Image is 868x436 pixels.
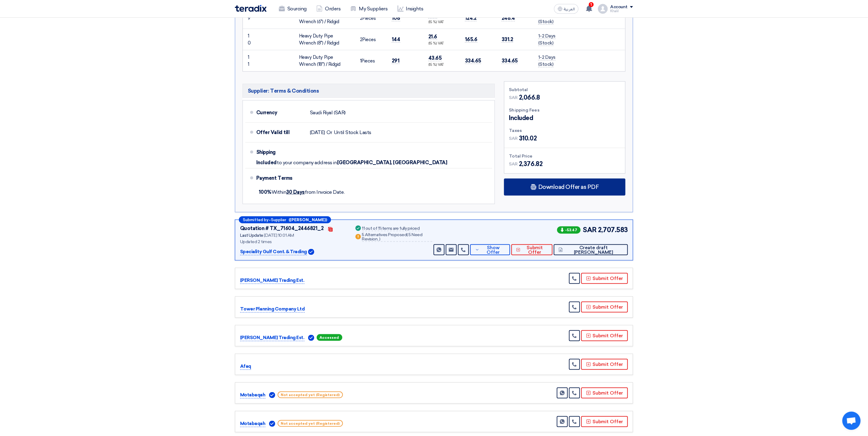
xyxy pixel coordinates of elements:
span: Included [509,113,533,122]
u: 30 Days [286,189,305,195]
div: Total Price [509,153,620,159]
span: Included [256,160,277,166]
strong: 100% [259,189,272,195]
div: Shipping [256,145,305,160]
div: Saudi Riyal (SAR) [310,107,346,119]
div: Heavy Duty Pipe Wrench (6") / Ridgid [299,11,350,25]
a: Orders [312,2,345,16]
span: SAR [583,225,597,235]
span: Or [326,129,332,136]
div: Quotation # TX_71604_2446821_2 [240,225,324,232]
span: Last Update [240,233,263,238]
span: 2 [360,16,362,21]
td: Pieces [355,29,387,50]
span: 2,376.82 [519,159,542,168]
span: 291 [392,58,400,64]
div: – [239,216,331,223]
div: Payment Terms [256,171,485,186]
span: Accessed [317,334,342,341]
div: 5 Alternatives Proposed [362,233,433,242]
div: Open chat [842,412,861,430]
img: Verified Account [269,392,275,398]
img: Verified Account [308,335,314,341]
span: ) [379,236,380,242]
div: Taxes [509,127,620,134]
td: 10 [243,29,253,50]
span: 124.2 [465,15,477,21]
span: 1 [360,58,362,64]
img: Teradix logo [235,5,267,12]
button: Submit Offer [581,388,628,399]
span: SAR [509,135,518,142]
div: Heavy Duty Pipe Wrench (8") / Ridgid [299,33,350,46]
div: Account [610,5,628,10]
span: 1-2 Days (Stock) [538,33,556,46]
td: 9 [243,8,253,29]
button: Submit Offer [581,416,628,427]
div: (15 %) VAT [428,20,455,25]
span: [DATE] [310,129,325,136]
span: 165.6 [465,36,477,43]
span: 1 [589,2,594,7]
button: العربية [554,4,578,14]
span: to your company address in [277,160,337,166]
p: [PERSON_NAME] Trading Est. [240,334,304,342]
button: Show Offer [470,244,510,255]
div: Updated 2 times [240,239,347,245]
span: Submitted by [243,218,268,222]
span: 43.65 [428,55,442,61]
div: Currency [256,105,305,120]
p: Tower Planning Company Ltd [240,306,305,313]
p: [PERSON_NAME] Trading Est. [240,277,304,284]
span: 334.65 [502,58,518,64]
span: Within from Invoice Date. [259,189,344,195]
a: Insights [393,2,428,16]
span: SAR [509,94,518,101]
span: 21.6 [428,34,437,40]
span: 310.02 [519,134,537,143]
span: Supplier [271,218,286,222]
div: Offer Valid till [256,125,305,140]
button: Submit Offer [581,302,628,313]
div: Khalil [610,9,633,13]
a: Sourcing [274,2,312,16]
span: Not accepted yet (Registered) [278,392,343,398]
span: Submit Offer [522,246,548,255]
span: 1-2 Days (Stock) [538,12,556,25]
span: 144 [392,36,400,43]
span: 2,066.8 [519,93,540,102]
span: 108 [392,15,400,21]
span: SAR [509,161,518,167]
button: Submit Offer [511,244,553,255]
span: 2 [360,37,362,42]
td: 11 [243,50,253,72]
span: [DATE] 10:01 AM [264,233,294,238]
img: profile_test.png [598,4,608,14]
span: 1-2 Days (Stock) [538,55,556,67]
p: Speciality Gulf Cont. & Trading [240,248,307,256]
span: Not accepted yet (Registered) [278,420,343,427]
div: 11 out of 11 items are fully priced [362,226,420,231]
button: Submit Offer [581,273,628,284]
div: (15 %) VAT [428,41,455,46]
div: Heavy Duty Pipe Wrench (18") / Ridgid [299,54,350,68]
span: 16.2 [428,12,437,19]
span: 334.65 [465,58,481,64]
td: Pieces [355,8,387,29]
div: (15 %) VAT [428,62,455,68]
span: 248.4 [502,15,515,21]
a: My Suppliers [345,2,392,16]
span: Show Offer [481,246,505,255]
span: Until Stock Lasts [334,129,371,136]
h5: Supplier: Terms & Conditions [243,84,495,98]
span: [GEOGRAPHIC_DATA], [GEOGRAPHIC_DATA] [337,160,447,166]
button: Submit Offer [581,359,628,370]
span: -53.47 [557,226,581,234]
div: Shipping Fees [509,107,620,113]
b: ([PERSON_NAME]) [289,218,327,222]
img: Verified Account [269,421,275,427]
span: 5 Need Revision, [362,232,423,242]
td: Pieces [355,50,387,72]
span: ( [407,232,408,237]
img: Verified Account [308,249,314,255]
